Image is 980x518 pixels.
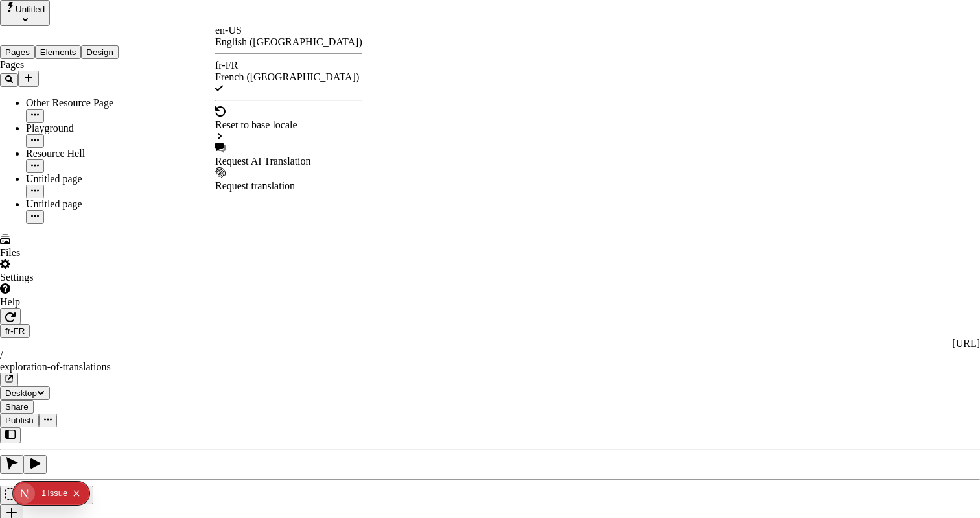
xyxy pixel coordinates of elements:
div: Reset to base locale [215,119,362,131]
p: Cookie Test Route [5,10,189,22]
div: en-US [215,25,362,36]
div: English ([GEOGRAPHIC_DATA]) [215,36,362,48]
div: Request translation [215,180,362,192]
div: French ([GEOGRAPHIC_DATA]) [215,71,362,83]
div: Request AI Translation [215,156,362,167]
div: Open locale picker [215,25,362,192]
div: fr-FR [215,60,362,71]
